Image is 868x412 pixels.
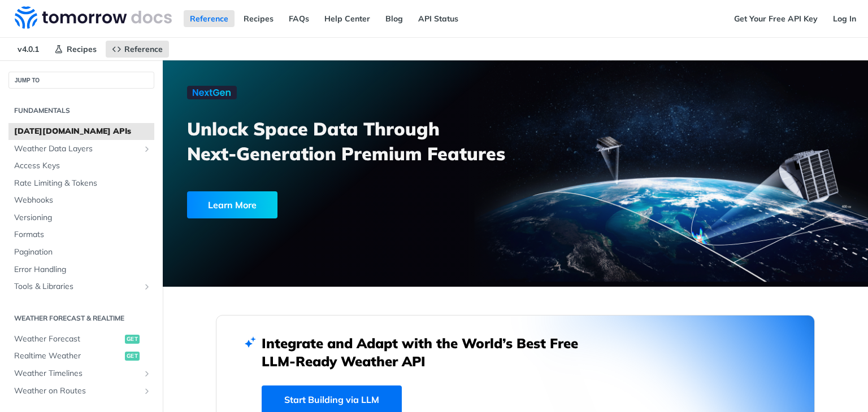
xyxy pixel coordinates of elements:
span: v4.0.1 [11,41,45,58]
span: Weather on Routes [14,385,140,397]
a: Weather Forecastget [8,331,154,348]
span: get [125,335,140,344]
h3: Unlock Space Data Through Next-Generation Premium Features [187,116,528,166]
a: Weather on RoutesShow subpages for Weather on Routes [8,383,154,400]
a: Weather Data LayersShow subpages for Weather Data Layers [8,141,154,157]
a: Access Keys [8,157,154,174]
a: Recipes [237,10,280,27]
button: Show subpages for Weather Data Layers [142,144,151,154]
a: Get Your Free API Key [728,10,824,27]
a: Learn More [187,191,459,218]
span: Reference [124,44,163,54]
a: Webhooks [8,192,154,209]
a: Reference [106,41,169,58]
a: [DATE][DOMAIN_NAME] APIs [8,123,154,140]
img: NextGen [187,86,237,99]
span: [DATE][DOMAIN_NAME] APIs [14,126,151,137]
h2: Integrate and Adapt with the World’s Best Free LLM-Ready Weather API [262,334,595,370]
span: Access Keys [14,160,151,172]
span: Weather Data Layers [14,143,140,155]
h2: Weather Forecast & realtime [8,313,154,323]
span: Webhooks [14,195,151,206]
button: Show subpages for Tools & Libraries [142,282,151,291]
span: Rate Limiting & Tokens [14,178,151,189]
a: Versioning [8,209,154,226]
span: Formats [14,229,151,240]
button: Show subpages for Weather on Routes [142,387,151,396]
button: JUMP TO [8,72,154,89]
span: get [125,352,140,361]
a: Blog [379,10,409,27]
div: Learn More [187,191,277,218]
a: Formats [8,226,154,243]
a: Log In [827,10,862,27]
span: Tools & Libraries [14,281,140,292]
img: Tomorrow.io Weather API Docs [15,6,172,29]
span: Recipes [67,44,97,54]
a: Rate Limiting & Tokens [8,175,154,192]
button: Show subpages for Weather Timelines [142,369,151,378]
a: Weather TimelinesShow subpages for Weather Timelines [8,365,154,382]
a: Realtime Weatherget [8,348,154,365]
a: Recipes [48,41,103,58]
a: FAQs [283,10,315,27]
span: Pagination [14,247,151,258]
a: Error Handling [8,261,154,278]
a: Reference [184,10,235,27]
h2: Fundamentals [8,106,154,116]
a: API Status [412,10,465,27]
span: Realtime Weather [14,350,122,362]
span: Weather Timelines [14,368,140,379]
span: Weather Forecast [14,334,122,345]
span: Error Handling [14,264,151,275]
a: Tools & LibrariesShow subpages for Tools & Libraries [8,278,154,295]
a: Help Center [318,10,376,27]
a: Pagination [8,244,154,261]
span: Versioning [14,212,151,223]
